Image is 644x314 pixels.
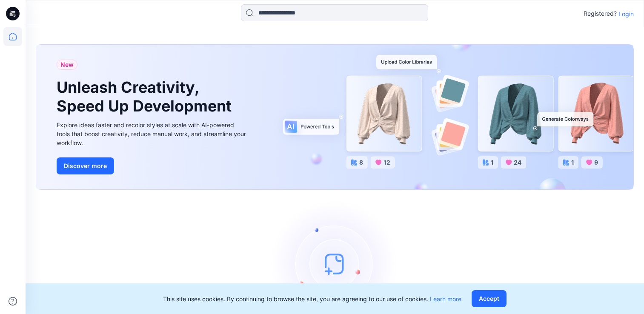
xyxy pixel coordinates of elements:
[60,60,74,70] span: New
[57,157,114,174] button: Discover more
[618,9,634,18] p: Login
[584,9,617,19] p: Registered?
[163,294,461,303] p: This site uses cookies. By continuing to browse the site, you are agreeing to our use of cookies.
[57,157,248,174] a: Discover more
[57,78,235,115] h1: Unleash Creativity, Speed Up Development
[57,120,248,147] div: Explore ideas faster and recolor styles at scale with AI-powered tools that boost creativity, red...
[472,290,507,307] button: Accept
[430,295,461,303] a: Learn more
